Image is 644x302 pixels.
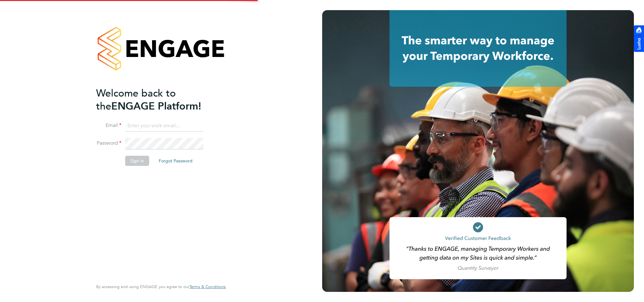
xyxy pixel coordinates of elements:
[96,122,121,129] label: Email
[154,156,198,166] button: Forgot Password
[96,284,226,289] span: By accessing and using ENGAGE you agree to our
[189,284,226,289] a: Terms & Conditions
[96,140,121,147] label: Password
[125,156,149,166] button: Sign In
[125,120,203,132] input: Enter your work email...
[96,87,176,112] span: Welcome back to the
[96,87,219,113] h2: ENGAGE Platform!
